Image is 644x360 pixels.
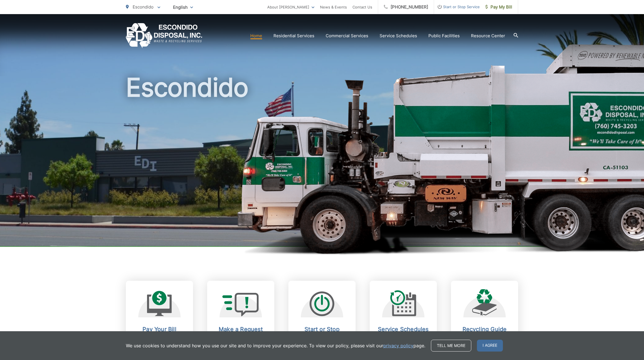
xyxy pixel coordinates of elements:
a: Tell me more [431,340,471,352]
h2: Pay Your Bill [132,326,187,333]
h2: Make a Request [213,326,269,333]
h1: Escondido [126,73,518,252]
a: Commercial Services [326,32,368,39]
a: Residential Services [273,32,314,39]
span: English [169,2,197,12]
span: Escondido [133,4,154,10]
a: privacy policy [383,342,413,349]
a: Resource Center [471,32,505,39]
a: Home [250,32,262,39]
p: We use cookies to understand how you use our site and to improve your experience. To view our pol... [126,342,425,349]
span: Pay My Bill [485,4,512,10]
h2: Start or Stop Service [294,326,350,339]
a: Service Schedules [380,32,417,39]
a: News & Events [320,4,347,10]
span: I agree [477,340,503,352]
a: About [PERSON_NAME] [267,4,314,10]
a: Public Facilities [428,32,460,39]
a: Contact Us [352,4,372,10]
h2: Recycling Guide [457,326,512,333]
a: EDCD logo. Return to the homepage. [126,23,202,48]
h2: Service Schedules [375,326,431,333]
